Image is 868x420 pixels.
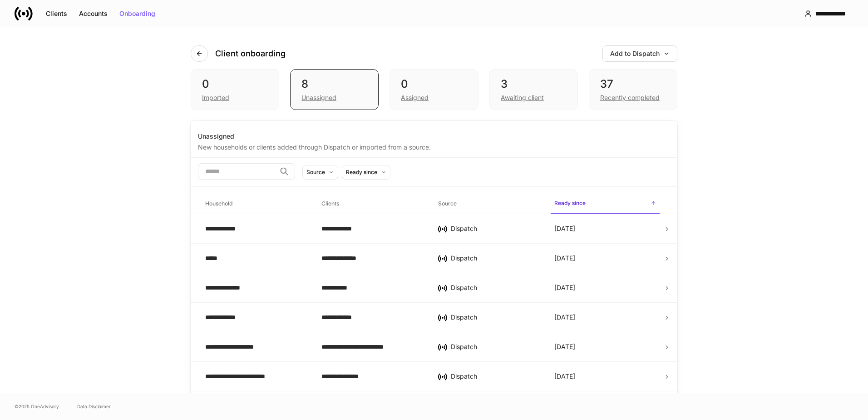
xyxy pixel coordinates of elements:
[205,199,232,208] h6: Household
[501,93,544,102] div: Awaiting client
[602,45,677,62] button: Add to Dispatch
[79,10,108,17] div: Accounts
[318,195,427,213] span: Clients
[302,165,338,180] button: Source
[451,342,540,351] div: Dispatch
[119,10,155,17] div: Onboarding
[554,199,586,207] h6: Ready since
[554,342,575,351] p: [DATE]
[451,224,540,233] div: Dispatch
[401,93,429,102] div: Assigned
[554,283,575,292] p: [DATE]
[489,69,578,110] div: 3Awaiting client
[202,195,311,213] span: Household
[290,69,379,110] div: 8Unassigned
[438,199,457,208] h6: Source
[589,69,677,110] div: 37Recently completed
[600,93,660,102] div: Recently completed
[342,165,390,180] button: Ready since
[390,69,478,110] div: 0Assigned
[15,403,59,410] span: © 2025 OneAdvisory
[46,10,67,17] div: Clients
[610,50,670,57] div: Add to Dispatch
[202,93,229,102] div: Imported
[77,403,111,410] a: Data Disclaimer
[198,141,670,152] div: New households or clients added through Dispatch or imported from a source.
[301,93,336,102] div: Unassigned
[215,48,286,59] h4: Client onboarding
[451,254,540,263] div: Dispatch
[306,168,325,176] div: Source
[554,313,575,322] p: [DATE]
[401,77,467,91] div: 0
[202,77,268,91] div: 0
[551,194,660,214] span: Ready since
[434,195,543,213] span: Source
[198,132,670,141] div: Unassigned
[191,69,279,110] div: 0Imported
[451,313,540,322] div: Dispatch
[600,77,666,91] div: 37
[554,372,575,381] p: [DATE]
[554,254,575,263] p: [DATE]
[321,199,339,208] h6: Clients
[301,77,367,91] div: 8
[346,168,377,176] div: Ready since
[73,6,113,21] button: Accounts
[501,77,567,91] div: 3
[451,372,540,381] div: Dispatch
[113,6,161,21] button: Onboarding
[40,6,73,21] button: Clients
[554,224,575,233] p: [DATE]
[451,283,540,292] div: Dispatch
